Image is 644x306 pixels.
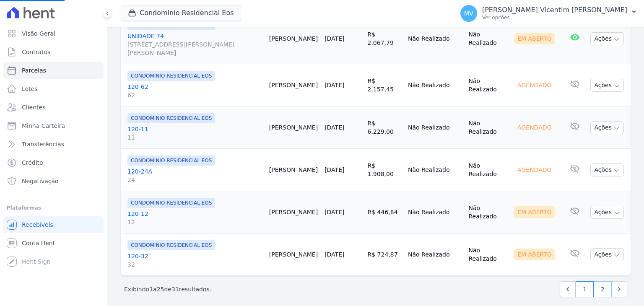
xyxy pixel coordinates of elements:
p: [PERSON_NAME] Vicentim [PERSON_NAME] [482,6,627,14]
span: 31 [171,286,179,293]
span: CONDOMINIO RESIDENCIAL EOS [127,156,215,166]
span: 25 [157,286,164,293]
td: [PERSON_NAME] [266,64,321,106]
span: Clientes [22,103,45,112]
td: Não Realizado [405,191,465,233]
a: [DATE] [325,209,344,215]
td: R$ 1.908,00 [364,149,405,191]
td: [PERSON_NAME] [266,233,321,276]
span: Parcelas [22,66,46,75]
td: Não Realizado [465,106,511,149]
a: [DATE] [325,251,344,258]
a: 120-1212 [127,210,262,226]
button: Ações [590,32,624,45]
span: 32 [127,260,262,269]
td: Não Realizado [405,233,465,276]
span: CONDOMINIO RESIDENCIAL EOS [127,113,215,123]
td: [PERSON_NAME] [266,191,321,233]
button: Ações [590,121,624,134]
span: Conta Hent [22,239,55,247]
a: Contratos [3,44,104,60]
span: [STREET_ADDRESS][PERSON_NAME][PERSON_NAME] [127,40,262,57]
td: Não Realizado [405,64,465,106]
td: [PERSON_NAME] [266,149,321,191]
span: Visão Geral [22,29,55,38]
td: [PERSON_NAME] [266,106,321,149]
a: Transferências [3,136,104,153]
p: Exibindo a de resultados. [124,285,211,293]
p: Ver opções [482,14,627,21]
a: Negativação [3,173,104,189]
td: Não Realizado [465,64,511,106]
span: Recebíveis [22,220,53,229]
span: Minha Carteira [22,122,65,130]
button: Ações [590,79,624,92]
a: 120-3232 [127,252,262,269]
span: CONDOMINIO RESIDENCIAL EOS [127,198,215,208]
span: Lotes [22,85,38,93]
span: CONDOMINIO RESIDENCIAL EOS [127,240,215,250]
td: R$ 724,87 [364,233,405,276]
a: 1 [576,281,594,297]
a: 2 [594,281,612,297]
td: Não Realizado [405,106,465,149]
td: Não Realizado [465,13,511,64]
span: Negativação [22,177,59,185]
span: Contratos [22,48,50,56]
a: 120-1111 [127,125,262,142]
span: Transferências [22,140,64,148]
a: [DATE] [325,124,344,131]
span: 12 [127,218,262,226]
a: Recebíveis [3,216,104,233]
button: Ações [590,163,624,176]
a: Lotes [3,80,104,97]
button: Ações [590,248,624,261]
td: Não Realizado [465,233,511,276]
div: Agendado [514,122,555,133]
a: [DATE] [325,166,344,173]
a: Visão Geral [3,25,104,42]
div: Plataformas [7,203,100,213]
a: [DATE] [325,82,344,88]
button: Condominio Residencial Eos [121,5,241,21]
td: [PERSON_NAME] [266,13,321,64]
td: Não Realizado [465,149,511,191]
td: R$ 6.229,00 [364,106,405,149]
a: 120-24A24 [127,167,262,184]
a: Crédito [3,154,104,171]
a: Minha Carteira [3,117,104,134]
span: MV [464,10,473,16]
span: 62 [127,91,262,99]
td: Não Realizado [405,13,465,64]
div: Agendado [514,164,555,176]
span: 24 [127,176,262,184]
div: Em Aberto [514,33,555,44]
div: Em Aberto [514,249,555,260]
span: Crédito [22,158,43,167]
a: Next [611,281,627,297]
a: 120-6262 [127,83,262,99]
span: 11 [127,133,262,142]
span: CONDOMINIO RESIDENCIAL EOS [127,71,215,81]
span: 1 [149,286,153,293]
a: [DATE] [325,35,344,42]
td: Não Realizado [465,191,511,233]
td: R$ 2.157,45 [364,64,405,106]
td: R$ 2.067,79 [364,13,405,64]
div: Agendado [514,79,555,91]
a: Conta Hent [3,235,104,252]
a: Previous [560,281,576,297]
button: Ações [590,206,624,219]
div: Em Aberto [514,206,555,218]
a: UNIDADE 74[STREET_ADDRESS][PERSON_NAME][PERSON_NAME] [127,32,262,57]
td: Não Realizado [405,149,465,191]
button: MV [PERSON_NAME] Vicentim [PERSON_NAME] Ver opções [454,2,644,25]
a: Parcelas [3,62,104,79]
td: R$ 446,84 [364,191,405,233]
a: Clientes [3,99,104,116]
